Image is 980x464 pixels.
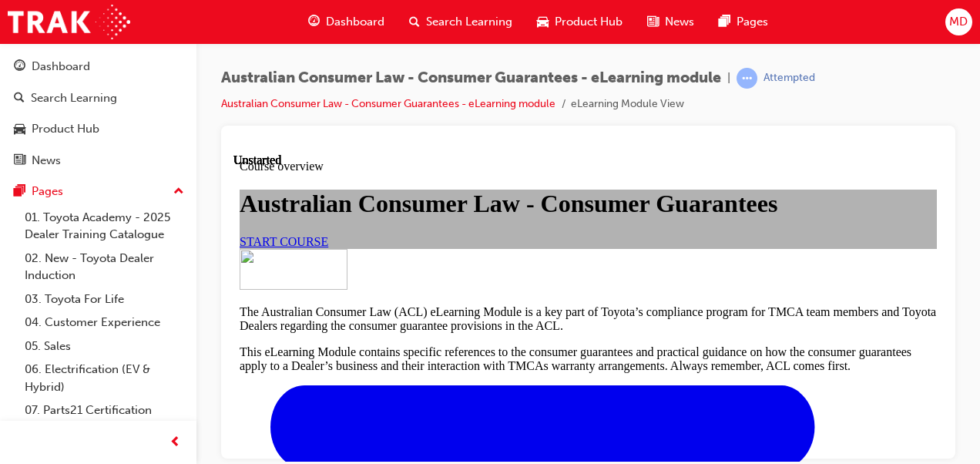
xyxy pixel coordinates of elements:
[18,358,190,398] a: 06. Electrification (EV & Hybrid)
[14,154,25,168] span: news-icon
[537,12,549,32] span: car-icon
[737,68,757,89] span: learningRecordVerb_ATTEMPT-icon
[6,84,190,113] a: Search Learning
[426,13,512,31] span: Search Learning
[737,13,768,31] span: Pages
[32,120,99,138] div: Product Hub
[525,6,635,38] a: car-iconProduct Hub
[6,146,190,175] a: News
[296,6,397,38] a: guage-iconDashboard
[221,69,721,87] span: Australian Consumer Law - Consumer Guarantees - eLearning module
[32,183,63,200] div: Pages
[727,69,730,87] span: |
[635,6,706,38] a: news-iconNews
[18,335,190,358] a: 05. Sales
[14,123,25,136] span: car-icon
[308,12,320,32] span: guage-icon
[6,82,95,95] a: START COURSE
[14,185,25,199] span: pages-icon
[6,192,703,220] p: This eLearning Module contains specific references to the consumer guarantees and practical guida...
[8,5,130,39] img: Trak
[32,58,90,76] div: Dashboard
[6,36,703,65] h1: Australian Consumer Law - Consumer Guarantees
[6,177,190,206] button: Pages
[18,398,190,422] a: 07. Parts21 Certification
[945,8,972,35] button: MD
[719,12,730,32] span: pages-icon
[221,97,555,110] a: Australian Consumer Law - Consumer Guarantees - eLearning module
[173,182,184,202] span: up-icon
[31,89,117,107] div: Search Learning
[6,49,190,177] button: DashboardSearch LearningProduct HubNews
[397,6,525,38] a: search-iconSearch Learning
[14,92,25,106] span: search-icon
[326,13,384,31] span: Dashboard
[647,12,659,32] span: news-icon
[18,287,190,311] a: 03. Toyota For Life
[409,12,420,32] span: search-icon
[949,13,968,31] span: MD
[18,311,190,335] a: 04. Customer Experience
[18,247,190,287] a: 02. New - Toyota Dealer Induction
[6,52,190,81] a: Dashboard
[665,13,694,31] span: News
[571,96,684,113] li: eLearning Module View
[169,433,181,452] span: prev-icon
[6,152,703,180] p: The Australian Consumer Law (ACL) eLearning Module is a key part of Toyota’s compliance program f...
[14,60,25,74] span: guage-icon
[6,6,90,19] span: Course overview
[18,206,190,247] a: 01. Toyota Academy - 2025 Dealer Training Catalogue
[6,115,190,143] a: Product Hub
[32,152,61,170] div: News
[555,13,623,31] span: Product Hub
[764,71,815,86] div: Attempted
[706,6,780,38] a: pages-iconPages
